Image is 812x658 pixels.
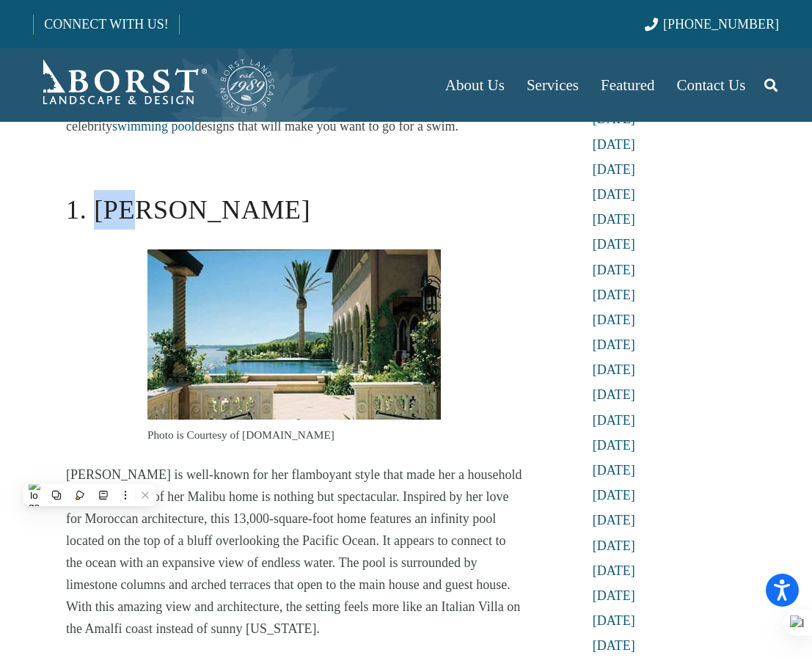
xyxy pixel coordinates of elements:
[593,613,635,628] a: [DATE]
[593,337,635,352] a: [DATE]
[593,237,635,252] a: [DATE]
[34,7,178,42] a: CONNECT WITH US!
[66,190,522,230] h2: 1. [PERSON_NAME]
[593,438,635,453] a: [DATE]
[593,638,635,653] a: [DATE]
[593,488,635,502] a: [DATE]
[663,17,779,32] span: [PHONE_NUMBER]
[593,588,635,603] a: [DATE]
[593,513,635,527] a: [DATE]
[601,76,654,94] span: Featured
[677,76,746,94] span: Contact Us
[147,249,441,420] img: Top Celebrity Swimming Pools
[593,162,635,177] a: [DATE]
[593,463,635,478] a: [DATE]
[645,17,779,32] a: [PHONE_NUMBER]
[516,48,590,122] a: Services
[593,413,635,428] a: [DATE]
[593,362,635,377] a: [DATE]
[593,538,635,553] a: [DATE]
[593,312,635,327] a: [DATE]
[527,76,579,94] span: Services
[593,187,635,202] a: [DATE]
[593,563,635,578] a: [DATE]
[756,67,786,103] a: Search
[593,263,635,277] a: [DATE]
[593,288,635,302] a: [DATE]
[66,464,522,640] p: [PERSON_NAME] is well-known for her flamboyant style that made her a household name. The style of...
[33,56,277,114] a: Borst-Logo
[147,426,441,444] figcaption: Photo is Courtesy of [DOMAIN_NAME]
[593,137,635,152] a: [DATE]
[593,212,635,227] a: [DATE]
[593,387,635,402] a: [DATE]
[112,119,195,134] a: swimming pool
[434,48,516,122] a: About Us
[666,48,757,122] a: Contact Us
[445,76,505,94] span: About Us
[590,48,665,122] a: Featured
